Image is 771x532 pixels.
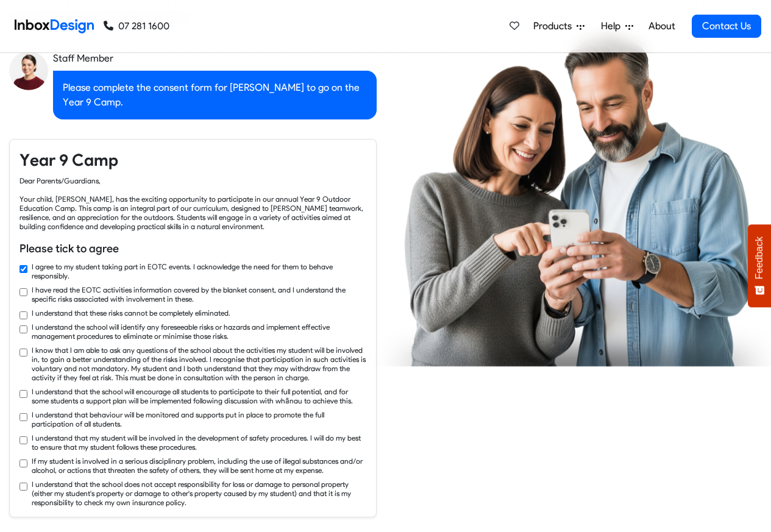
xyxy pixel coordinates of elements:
div: Staff Member [53,51,377,66]
label: I know that I am able to ask any questions of the school about the activities my student will be ... [32,346,366,382]
label: If my student is involved in a serious disciplinary problem, including the use of illegal substan... [32,456,366,475]
label: I understand that the school will encourage all students to participate to their full potential, ... [32,387,366,405]
button: Feedback - Show survey [748,224,771,307]
img: staff_avatar.png [9,51,48,90]
a: Contact Us [692,15,761,38]
label: I agree to my student taking part in EOTC events. I acknowledge the need for them to behave respo... [32,262,366,280]
span: Products [533,19,577,34]
label: I understand that my student will be involved in the development of safety procedures. I will do ... [32,433,366,452]
div: Dear Parents/Guardians, Your child, [PERSON_NAME], has the exciting opportunity to participate in... [20,176,366,231]
h6: Please tick to agree [20,241,366,257]
a: 07 281 1600 [104,19,169,34]
a: Help [596,14,638,38]
label: I understand the school will identify any foreseeable risks or hazards and implement effective ma... [32,322,366,341]
label: I understand that these risks cannot be completely eliminated. [32,308,230,317]
a: About [645,14,678,38]
div: Please complete the consent form for [PERSON_NAME] to go on the Year 9 Camp. [53,71,377,119]
label: I understand that behaviour will be monitored and supports put in place to promote the full parti... [32,410,366,428]
a: Products [528,14,589,38]
label: I have read the EOTC activities information covered by the blanket consent, and I understand the ... [32,285,366,303]
h4: Year 9 Camp [20,149,366,171]
span: Feedback [754,236,765,279]
span: Help [601,19,625,34]
label: I understand that the school does not accept responsibility for loss or damage to personal proper... [32,480,366,507]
